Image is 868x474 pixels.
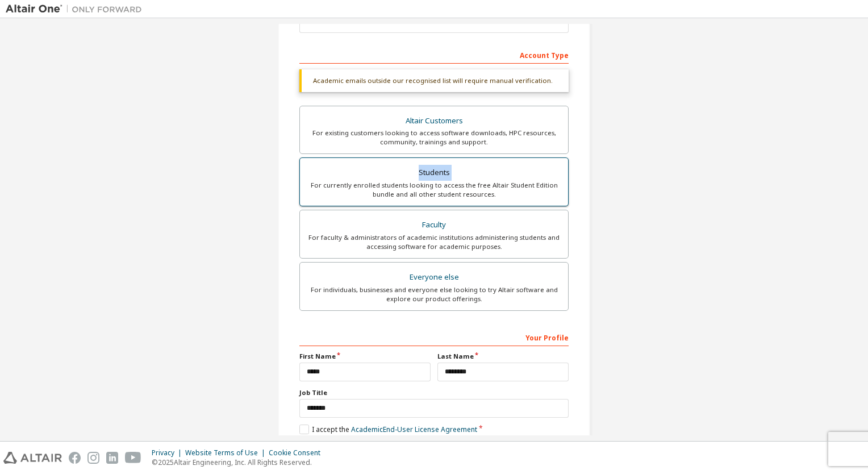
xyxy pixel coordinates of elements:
[269,448,327,458] div: Cookie Consent
[307,128,561,147] div: For existing customers looking to access software downloads, HPC resources, community, trainings ...
[351,425,477,434] a: Academic End-User License Agreement
[307,181,561,199] div: For currently enrolled students looking to access the free Altair Student Edition bundle and all ...
[299,352,431,361] label: First Name
[307,269,561,285] div: Everyone else
[185,448,269,458] div: Website Terms of Use
[299,45,569,64] div: Account Type
[299,388,569,397] label: Job Title
[307,165,561,181] div: Students
[437,352,569,361] label: Last Name
[299,328,569,346] div: Your Profile
[6,3,148,15] img: Altair One
[299,425,477,434] label: I accept the
[69,452,81,464] img: facebook.svg
[152,458,327,467] p: © 2025 Altair Engineering, Inc. All Rights Reserved.
[299,69,569,92] div: Academic emails outside our recognised list will require manual verification.
[307,285,561,303] div: For individuals, businesses and everyone else looking to try Altair software and explore our prod...
[307,233,561,251] div: For faculty & administrators of academic institutions administering students and accessing softwa...
[307,113,561,129] div: Altair Customers
[87,452,99,464] img: instagram.svg
[3,452,62,464] img: altair_logo.svg
[106,452,118,464] img: linkedin.svg
[125,452,141,464] img: youtube.svg
[152,448,185,458] div: Privacy
[307,217,561,233] div: Faculty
